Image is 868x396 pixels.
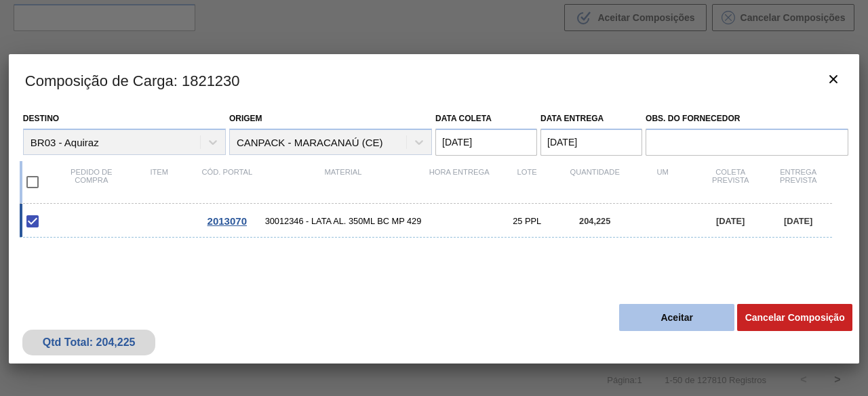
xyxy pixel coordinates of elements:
[9,54,859,106] h3: Composição de Carga : 1821230
[784,216,812,226] span: [DATE]
[33,336,146,349] div: Qtd Total: 204,225
[193,215,261,227] div: Ir para o Pedido
[716,216,745,226] span: [DATE]
[23,114,59,123] label: Destino
[540,129,642,156] input: dd/mm/yyyy
[435,129,537,156] input: dd/mm/yyyy
[696,168,764,196] div: Coleta Prevista
[561,168,629,196] div: Quantidade
[764,168,832,196] div: Entrega Prevista
[193,168,261,196] div: Cód. Portal
[493,216,561,226] div: 25 PPL
[493,168,561,196] div: Lote
[619,304,734,331] button: Aceitar
[425,168,493,196] div: Hora Entrega
[58,168,125,196] div: Pedido de compra
[435,114,492,123] label: Data coleta
[540,114,604,123] label: Data entrega
[229,114,262,123] label: Origem
[208,215,247,227] span: 2013070
[646,109,848,129] label: Obs. do Fornecedor
[629,168,696,196] div: UM
[579,216,610,226] span: 204,225
[125,168,193,196] div: Item
[261,216,425,226] span: 30012346 - LATA AL. 350ML BC MP 429
[737,304,852,331] button: Cancelar Composição
[261,168,425,196] div: Material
